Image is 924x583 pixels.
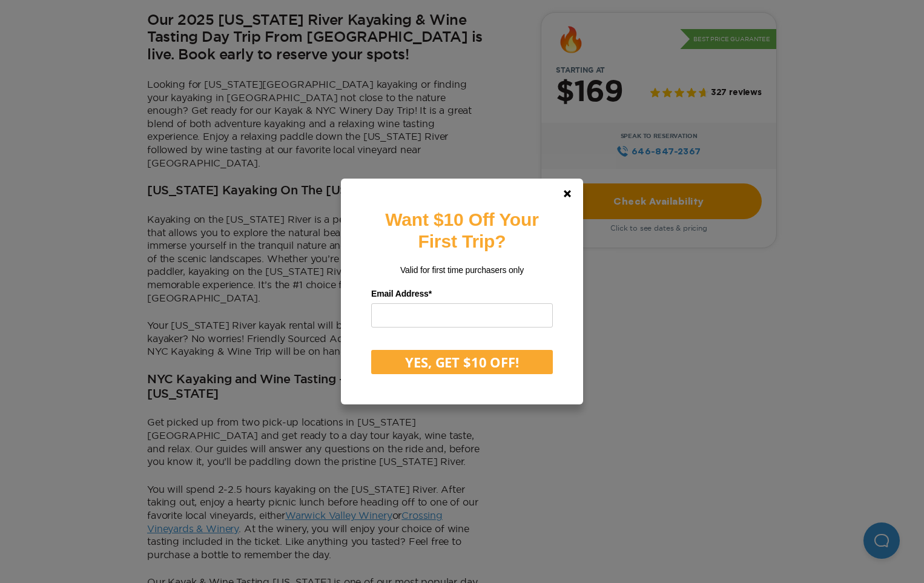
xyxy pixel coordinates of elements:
strong: Want $10 Off Your First Trip? [385,209,538,251]
a: Close [553,179,582,208]
label: Email Address [371,285,553,303]
span: Valid for first time purchasers only [400,265,524,275]
button: YES, GET $10 OFF! [371,350,553,374]
span: Required [429,289,432,298]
